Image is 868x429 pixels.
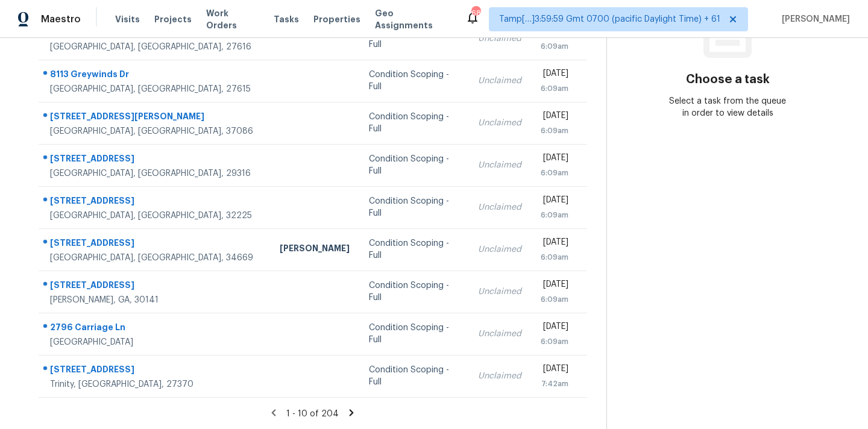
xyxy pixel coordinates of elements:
[478,370,521,382] div: Unclaimed
[50,279,260,294] div: [STREET_ADDRESS]
[41,13,81,25] span: Maestro
[541,321,568,336] div: [DATE]
[369,322,459,346] div: Condition Scoping - Full
[541,251,568,263] div: 6:09am
[541,40,568,52] div: 6:09am
[369,280,459,304] div: Condition Scoping - Full
[50,41,260,53] div: [GEOGRAPHIC_DATA], [GEOGRAPHIC_DATA], 27616
[541,336,568,348] div: 6:09am
[50,110,260,125] div: [STREET_ADDRESS][PERSON_NAME]
[478,328,521,340] div: Unclaimed
[274,15,299,23] span: Tasks
[50,321,260,336] div: 2796 Carriage Ln
[471,7,480,19] div: 686
[541,209,568,221] div: 6:09am
[369,27,459,51] div: Condition Scoping - Full
[478,33,521,45] div: Unclaimed
[313,13,360,25] span: Properties
[50,363,260,378] div: [STREET_ADDRESS]
[541,167,568,179] div: 6:09am
[541,152,568,167] div: [DATE]
[280,242,350,257] div: [PERSON_NAME]
[50,294,260,306] div: [PERSON_NAME], GA, 30141
[50,378,260,390] div: Trinity, [GEOGRAPHIC_DATA], 27370
[115,13,140,25] span: Visits
[541,67,568,83] div: [DATE]
[541,236,568,251] div: [DATE]
[541,278,568,293] div: [DATE]
[478,286,521,298] div: Unclaimed
[541,125,568,137] div: 6:09am
[50,83,260,95] div: [GEOGRAPHIC_DATA], [GEOGRAPHIC_DATA], 27615
[375,7,451,31] span: Geo Assignments
[541,194,568,209] div: [DATE]
[369,237,459,261] div: Condition Scoping - Full
[286,410,339,418] span: 1 - 10 of 204
[499,13,720,25] span: Tamp[…]3:59:59 Gmt 0700 (pacific Daylight Time) + 61
[369,153,459,177] div: Condition Scoping - Full
[541,83,568,95] div: 6:09am
[50,195,260,210] div: [STREET_ADDRESS]
[667,95,788,119] div: Select a task from the queue in order to view details
[50,152,260,168] div: [STREET_ADDRESS]
[478,201,521,213] div: Unclaimed
[541,363,568,378] div: [DATE]
[686,74,770,86] h3: Choose a task
[478,75,521,87] div: Unclaimed
[777,13,850,25] span: [PERSON_NAME]
[369,111,459,135] div: Condition Scoping - Full
[50,68,260,83] div: 8113 Greywinds Dr
[50,168,260,180] div: [GEOGRAPHIC_DATA], [GEOGRAPHIC_DATA], 29316
[541,110,568,125] div: [DATE]
[369,69,459,93] div: Condition Scoping - Full
[206,7,259,31] span: Work Orders
[541,378,568,390] div: 7:42am
[50,125,260,137] div: [GEOGRAPHIC_DATA], [GEOGRAPHIC_DATA], 37086
[478,243,521,255] div: Unclaimed
[541,293,568,305] div: 6:09am
[50,336,260,348] div: [GEOGRAPHIC_DATA]
[478,159,521,171] div: Unclaimed
[369,364,459,388] div: Condition Scoping - Full
[154,13,192,25] span: Projects
[50,210,260,222] div: [GEOGRAPHIC_DATA], [GEOGRAPHIC_DATA], 32225
[478,117,521,129] div: Unclaimed
[50,252,260,264] div: [GEOGRAPHIC_DATA], [GEOGRAPHIC_DATA], 34669
[50,237,260,252] div: [STREET_ADDRESS]
[369,195,459,219] div: Condition Scoping - Full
